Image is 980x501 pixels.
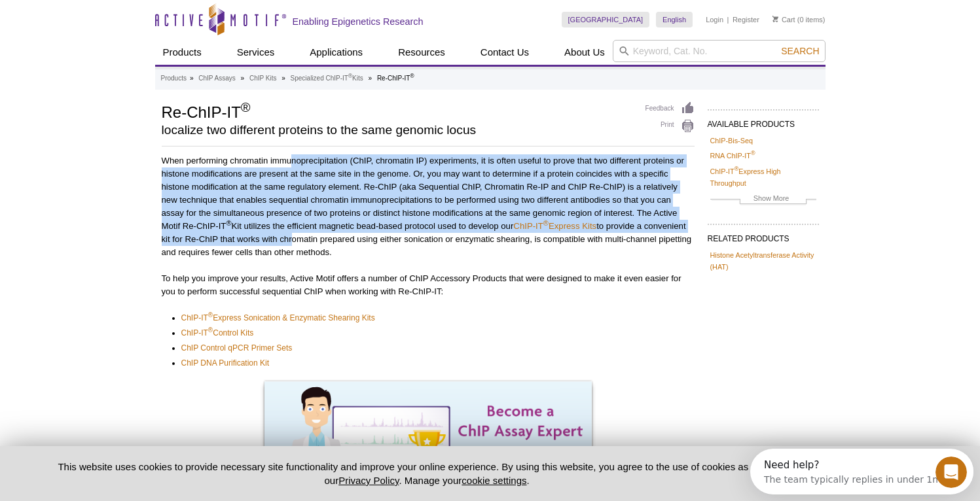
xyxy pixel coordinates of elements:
[781,46,819,56] span: Search
[226,219,231,227] sup: ®
[162,101,632,121] h1: Re-ChIP-IT
[14,22,191,35] div: The team typically replies in under 1m
[35,460,819,487] p: This website uses cookies to provide necessary site functionality and improve your online experie...
[772,15,795,24] a: Cart
[291,73,363,84] a: Specialized ChIP-IT®Kits
[735,165,739,172] sup: ®
[708,224,819,247] h2: RELATED PRODUCTS
[293,16,424,27] h2: Enabling Epigenetics Research
[377,75,414,82] li: Re-ChIP-IT
[155,40,209,65] a: Products
[656,12,693,27] a: English
[777,45,823,57] button: Search
[390,40,453,65] a: Resources
[645,119,695,133] a: Print
[181,356,270,370] a: ChIP DNA Purification Kit
[208,326,213,334] sup: ®
[410,73,414,79] sup: ®
[562,12,650,27] a: [GEOGRAPHIC_DATA]
[708,109,819,133] h2: AVAILABLE PRODUCTS
[750,449,973,494] iframe: Intercom live chat discovery launcher
[710,192,816,207] a: Show More
[645,101,695,116] a: Feedback
[733,15,759,24] a: Register
[241,75,245,82] li: »
[772,16,778,22] img: Your Cart
[710,135,753,147] a: ChIP-Bis-Seq
[369,75,372,82] li: »
[338,475,399,486] a: Privacy Policy
[181,341,293,354] a: ChIP Control qPCR Primer Sets
[281,75,285,82] li: »
[162,272,695,298] p: To help you improve your results, Active Motif offers a number of ChIP Accessory Products that we...
[772,12,826,27] li: (0 items)
[208,311,213,319] sup: ®
[348,73,352,79] sup: ®
[513,221,596,231] a: ChIP-IT®Express Kits
[161,73,187,84] a: Products
[710,150,755,162] a: RNA ChIP-IT®
[302,40,371,65] a: Applications
[710,249,816,273] a: Histone Acetyltransferase Activity (HAT)
[162,124,632,136] h2: localize two different proteins to the same genomic locus
[727,12,729,27] li: |
[556,40,613,65] a: About Us
[190,75,194,82] li: »
[198,73,236,84] a: ChIP Assays
[5,5,230,41] div: Open Intercom Messenger
[249,73,277,84] a: ChIP Kits
[462,475,526,486] button: cookie settings
[14,11,191,22] div: Need help?
[181,311,375,324] a: ChIP-IT®Express Sonication & Enzymatic Shearing Kits
[706,15,723,24] a: Login
[751,150,755,157] sup: ®
[229,40,283,65] a: Services
[241,100,251,114] sup: ®
[710,165,816,189] a: ChIP-IT®Express High Throughput
[181,326,254,339] a: ChIP-IT®Control Kits
[162,154,695,259] p: When performing chromatin immunoprecipitation (ChIP, chromatin IP) experiments, it is often usefu...
[613,40,826,62] input: Keyword, Cat. No.
[543,219,549,227] sup: ®
[473,40,537,65] a: Contact Us
[935,457,967,488] iframe: Intercom live chat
